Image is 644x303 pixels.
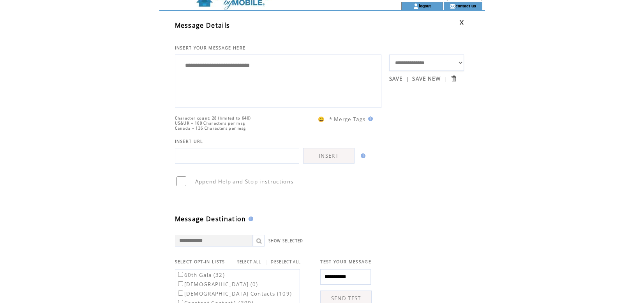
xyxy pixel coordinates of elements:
[455,3,476,8] a: contact us
[318,116,325,123] span: 😀
[246,217,253,221] img: help.gif
[406,75,409,82] span: |
[413,3,419,9] img: account_icon.gif
[175,116,251,121] span: Character count: 28 (limited to 640)
[271,259,301,264] a: DESELECT ALL
[450,75,457,82] input: Submit
[329,116,366,123] span: * Merge Tags
[178,281,183,286] input: [DEMOGRAPHIC_DATA] (0)
[175,21,230,30] span: Message Details
[450,3,455,9] img: contact_us_icon.gif
[358,153,365,158] img: help.gif
[175,139,203,144] span: INSERT URL
[444,75,447,82] span: |
[412,75,441,82] a: SAVE NEW
[178,272,183,277] input: 60th Gala (32)
[175,45,246,51] span: INSERT YOUR MESSAGE HERE
[419,3,431,8] a: logout
[176,271,225,278] label: 60th Gala (32)
[175,121,245,126] span: US&UK = 160 Characters per msg
[268,238,303,243] a: SHOW SELECTED
[237,259,261,264] a: SELECT ALL
[175,126,246,131] span: Canada = 136 Characters per msg
[175,259,225,264] span: SELECT OPT-IN LISTS
[303,148,355,164] a: INSERT
[178,291,183,296] input: [DEMOGRAPHIC_DATA] Contacts (109)
[195,178,294,185] span: Append Help and Stop instructions
[265,258,268,265] span: |
[320,259,371,264] span: TEST YOUR MESSAGE
[389,75,403,82] a: SAVE
[366,116,373,121] img: help.gif
[175,215,246,223] span: Message Destination
[176,281,258,288] label: [DEMOGRAPHIC_DATA] (0)
[176,290,292,297] label: [DEMOGRAPHIC_DATA] Contacts (109)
